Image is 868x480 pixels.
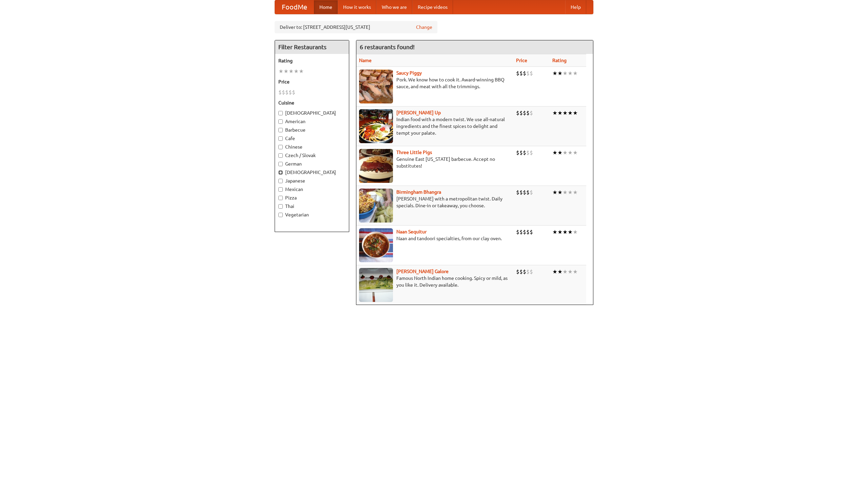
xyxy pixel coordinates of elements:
[359,189,393,223] img: bhangra.jpg
[278,153,283,158] input: Czech / Slovak
[523,228,526,236] li: $
[278,57,346,64] h5: Rating
[275,0,314,14] a: FoodMe
[283,68,289,75] li: ★
[526,149,530,156] li: $
[278,203,346,210] label: Thai
[519,70,523,77] li: $
[278,186,346,193] label: Mexican
[278,78,346,85] h5: Price
[278,145,283,149] input: Chinese
[278,187,283,192] input: Mexican
[278,213,283,217] input: Vegetarian
[526,109,530,117] li: $
[573,149,578,156] li: ★
[563,268,568,275] li: ★
[278,118,346,125] label: American
[359,228,393,262] img: naansequitur.jpg
[294,68,299,75] li: ★
[552,149,557,156] li: ★
[568,149,573,156] li: ★
[275,40,349,54] h4: Filter Restaurants
[573,109,578,117] li: ★
[568,228,573,236] li: ★
[396,229,427,234] a: Naan Sequitur
[314,0,338,14] a: Home
[563,109,568,117] li: ★
[396,269,449,274] a: [PERSON_NAME] Galore
[516,109,519,117] li: $
[396,189,441,195] a: Birmingham Bhangra
[359,116,511,136] p: Indian food with a modern twist. We use all-natural ingredients and the finest spices to delight ...
[530,268,533,275] li: $
[359,58,372,63] a: Name
[278,179,283,183] input: Japanese
[285,89,289,96] li: $
[359,109,393,143] img: curryup.jpg
[526,268,530,275] li: $
[516,268,519,275] li: $
[565,0,586,14] a: Help
[557,189,563,196] li: ★
[278,194,346,201] label: Pizza
[278,135,346,142] label: Cafe
[289,68,294,75] li: ★
[530,70,533,77] li: $
[376,0,412,14] a: Who we are
[278,68,283,75] li: ★
[519,109,523,117] li: $
[275,21,437,33] div: Deliver to: [STREET_ADDRESS][US_STATE]
[282,89,285,96] li: $
[557,228,563,236] li: ★
[278,152,346,159] label: Czech / Slovak
[416,24,432,31] a: Change
[530,228,533,236] li: $
[573,228,578,236] li: ★
[516,149,519,156] li: $
[396,150,432,155] a: Three Little Pigs
[278,136,283,141] input: Cafe
[278,177,346,184] label: Japanese
[278,89,282,96] li: $
[552,109,557,117] li: ★
[278,99,346,106] h5: Cuisine
[557,70,563,77] li: ★
[563,228,568,236] li: ★
[359,76,511,90] p: Pork. We know how to cook it. Award-winning BBQ sauce, and meat with all the trimmings.
[278,196,283,200] input: Pizza
[530,109,533,117] li: $
[278,160,346,167] label: German
[557,149,563,156] li: ★
[557,268,563,275] li: ★
[278,162,283,166] input: German
[359,235,511,242] p: Naan and tandoori specialties, from our clay oven.
[396,110,441,115] a: [PERSON_NAME] Up
[568,268,573,275] li: ★
[278,127,346,133] label: Barbecue
[573,189,578,196] li: ★
[278,128,283,132] input: Barbecue
[523,189,526,196] li: $
[278,204,283,209] input: Thai
[552,58,567,63] a: Rating
[278,110,346,116] label: [DEMOGRAPHIC_DATA]
[573,70,578,77] li: ★
[299,68,304,75] li: ★
[396,70,422,76] b: Saucy Piggy
[278,143,346,150] label: Chinese
[523,149,526,156] li: $
[563,189,568,196] li: ★
[289,89,292,96] li: $
[278,211,346,218] label: Vegetarian
[523,109,526,117] li: $
[278,111,283,115] input: [DEMOGRAPHIC_DATA]
[530,149,533,156] li: $
[359,70,393,103] img: saucy.jpg
[523,70,526,77] li: $
[359,195,511,209] p: [PERSON_NAME] with a metropolitan twist. Daily specials. Dine-in or takeaway, you choose.
[552,228,557,236] li: ★
[568,109,573,117] li: ★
